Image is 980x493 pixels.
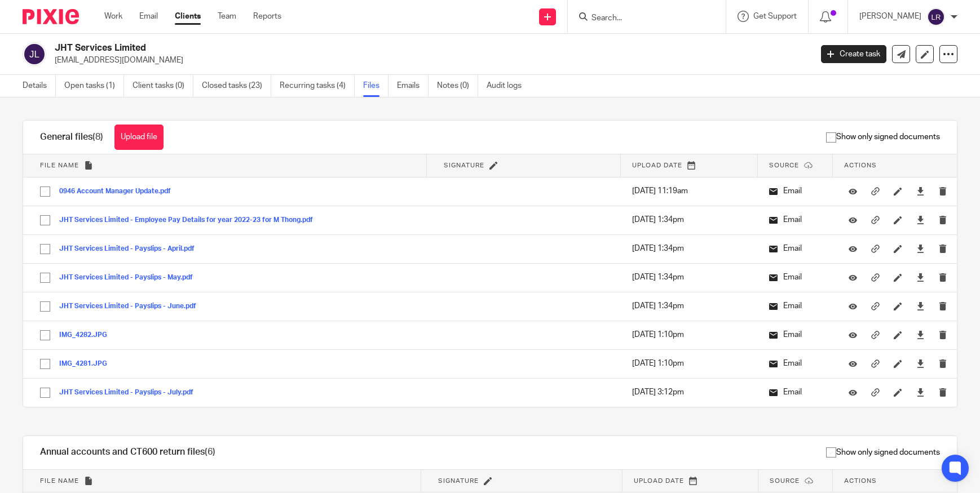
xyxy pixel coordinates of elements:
a: Download [916,272,925,283]
a: Files [363,75,389,97]
button: JHT Services Limited - Payslips - April.pdf [59,245,203,253]
p: Email [769,358,822,369]
p: Email [769,387,822,398]
a: Emails [397,75,429,97]
p: Email [769,272,822,283]
a: Download [916,358,925,369]
p: [DATE] 3:12pm [632,387,747,398]
p: [DATE] 11:19am [632,185,747,197]
button: IMG_4281.JPG [59,360,116,368]
img: svg%3E [927,8,945,26]
button: 0946 Account Manager Update.pdf [59,188,179,196]
h1: Annual accounts and CT600 return files [40,446,215,458]
span: Actions [844,162,877,168]
a: Audit logs [487,75,530,97]
a: Create task [821,45,886,63]
span: Actions [844,478,877,484]
span: (8) [92,132,103,141]
p: [DATE] 1:34pm [632,300,747,312]
span: Show only signed documents [826,447,940,458]
img: Pixie [23,9,79,24]
span: Upload date [634,478,684,484]
span: Source [770,478,800,484]
a: Download [916,214,925,225]
a: Download [916,387,925,398]
a: Email [139,11,158,22]
span: Get Support [753,12,797,20]
button: IMG_4282.JPG [59,331,116,339]
a: Closed tasks (23) [202,75,271,97]
p: [DATE] 1:34pm [632,272,747,283]
p: Email [769,329,822,340]
span: File name [40,478,79,484]
span: Upload date [632,162,682,168]
p: [DATE] 1:34pm [632,214,747,225]
a: Clients [175,11,201,22]
img: svg%3E [23,42,46,66]
a: Details [23,75,56,97]
a: Team [218,11,236,22]
a: Notes (0) [437,75,478,97]
span: Source [769,162,799,168]
input: Select [34,181,56,202]
button: JHT Services Limited - Payslips - July.pdf [59,389,202,397]
span: Show only signed documents [826,131,940,143]
p: [DATE] 1:10pm [632,358,747,369]
span: File name [40,162,79,168]
a: Open tasks (1) [64,75,124,97]
p: Email [769,214,822,225]
button: JHT Services Limited - Employee Pay Details for year 2022-23 for M Thong.pdf [59,216,321,224]
span: Signature [444,162,484,168]
button: Upload file [114,125,164,150]
p: Email [769,300,822,312]
a: Download [916,185,925,197]
input: Search [590,14,692,24]
p: [EMAIL_ADDRESS][DOMAIN_NAME] [55,55,804,66]
input: Select [34,353,56,375]
p: [PERSON_NAME] [859,11,921,22]
input: Select [34,296,56,317]
input: Select [34,238,56,260]
p: [DATE] 1:10pm [632,329,747,340]
a: Download [916,300,925,312]
a: Download [916,329,925,340]
span: Signature [438,478,479,484]
button: JHT Services Limited - Payslips - May.pdf [59,274,201,282]
p: [DATE] 1:34pm [632,243,747,254]
input: Select [34,267,56,288]
h2: JHT Services Limited [55,42,654,54]
p: Email [769,185,822,197]
a: Work [104,11,122,22]
a: Recurring tasks (4) [280,75,355,97]
a: Download [916,243,925,254]
button: JHT Services Limited - Payslips - June.pdf [59,303,205,310]
input: Select [34,325,56,346]
input: Select [34,382,56,403]
a: Client tasks (0) [133,75,193,97]
input: Select [34,210,56,231]
h1: General files [40,131,103,143]
a: Reports [253,11,281,22]
p: Email [769,243,822,254]
span: (6) [205,447,215,456]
